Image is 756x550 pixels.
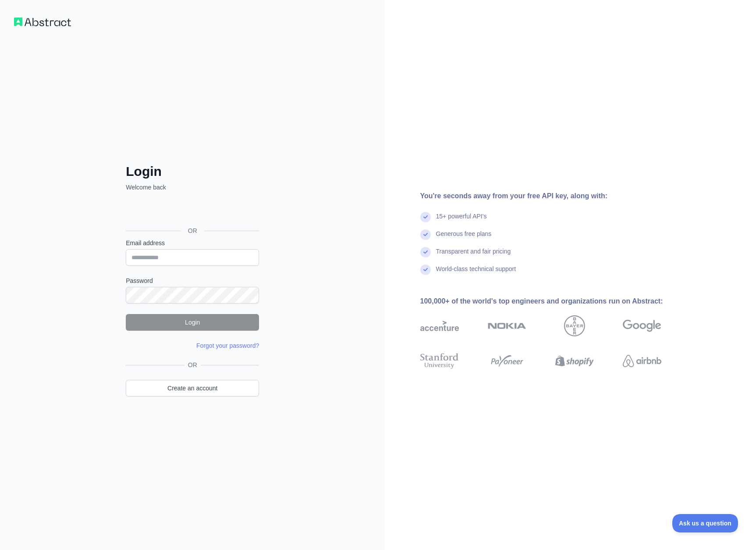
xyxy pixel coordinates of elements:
button: Login [126,314,259,331]
img: bayer [564,315,585,336]
img: payoneer [488,351,526,371]
img: nokia [488,315,526,336]
div: You're seconds away from your free API key, along with: [420,191,689,201]
p: Welcome back [126,183,259,192]
label: Email address [126,239,259,247]
img: airbnb [623,351,661,371]
img: check mark [420,212,431,222]
div: World-class technical support [436,264,516,282]
img: stanford university [420,351,459,371]
img: Workflow [14,18,71,26]
a: Create an account [126,380,259,396]
img: check mark [420,264,431,275]
span: OR [185,361,201,369]
img: check mark [420,247,431,257]
iframe: Toggle Customer Support [672,514,738,532]
div: Transparent and fair pricing [436,247,511,264]
iframe: Sign in with Google Button [121,201,262,221]
span: OR [181,226,204,235]
img: shopify [555,351,594,371]
img: check mark [420,229,431,240]
div: Generous free plans [436,229,492,247]
h2: Login [126,164,259,179]
img: accenture [420,315,459,336]
a: Forgot your password? [196,342,259,349]
div: 15+ powerful API's [436,212,487,229]
img: google [623,315,661,336]
label: Password [126,276,259,285]
div: 100,000+ of the world's top engineers and organizations run on Abstract: [420,296,689,307]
